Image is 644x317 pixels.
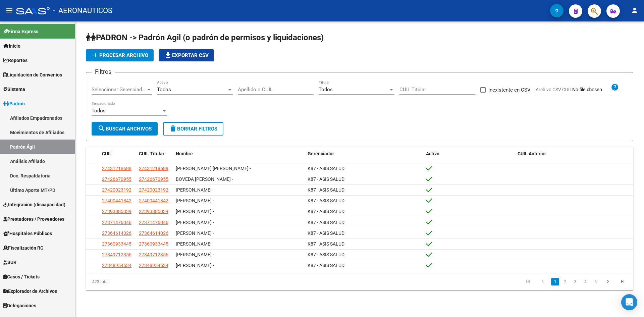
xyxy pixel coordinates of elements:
span: SUR [3,259,16,266]
span: Hospitales Públicos [3,230,52,237]
span: 27360933445 [102,241,131,247]
span: 27348954534 [139,263,168,268]
span: 27360933445 [139,241,168,247]
span: Liquidación de Convenios [3,71,62,78]
mat-icon: add [91,51,99,59]
span: 27420023192 [139,187,168,193]
button: Exportar CSV [159,49,214,61]
li: page 1 [550,276,560,287]
button: Buscar Archivos [92,122,158,136]
span: Activo [426,151,439,156]
mat-icon: menu [5,6,13,14]
span: 27371476046 [102,220,131,225]
mat-icon: person [631,6,639,14]
input: Archivo CSV CUIL [572,87,611,93]
span: 27348954534 [102,263,131,268]
span: 27364614026 [102,230,131,236]
datatable-header-cell: CUIL Anterior [515,147,633,161]
span: Todos [319,87,333,93]
a: 4 [581,278,589,285]
span: Gerenciador [308,151,334,156]
datatable-header-cell: Nombre [173,147,305,161]
span: 27371476046 [139,220,168,225]
span: K87 - ASIS SALUD [308,241,344,247]
a: go to last page [616,278,629,285]
span: Prestadores / Proveedores [3,215,64,223]
span: 27426670955 [102,176,131,182]
a: 2 [561,278,569,285]
span: [PERSON_NAME] [PERSON_NAME] - [176,166,251,171]
span: K87 - ASIS SALUD [308,230,344,236]
span: Delegaciones [3,302,36,309]
span: BOVEDA [PERSON_NAME] - [176,176,233,182]
span: Buscar Archivos [98,126,152,132]
span: 27393885039 [102,209,131,214]
span: K87 - ASIS SALUD [308,209,344,214]
span: [PERSON_NAME] - [176,209,214,214]
span: CUIL Titular [139,151,164,156]
span: - AERONAUTICOS [53,3,112,18]
datatable-header-cell: CUIL Titular [136,147,173,161]
button: Borrar Filtros [163,122,223,136]
a: 5 [591,278,599,285]
span: 27420023192 [102,187,131,193]
li: page 5 [590,276,600,287]
span: Todos [92,108,106,114]
span: Seleccionar Gerenciador [92,87,146,93]
span: K87 - ASIS SALUD [308,198,344,203]
span: [PERSON_NAME] - [176,187,214,193]
span: 27400441842 [139,198,168,203]
span: Fiscalización RG [3,244,44,252]
span: 27426670955 [139,176,168,182]
span: Casos / Tickets [3,273,40,280]
span: Padrón [3,100,25,107]
a: go to previous page [536,278,549,285]
span: Sistema [3,86,25,93]
span: Reportes [3,57,28,64]
span: [PERSON_NAME] - [176,241,214,247]
span: Exportar CSV [164,52,209,58]
li: page 4 [580,276,590,287]
h3: Filtros [92,67,115,76]
span: Firma Express [3,28,38,35]
a: 3 [571,278,579,285]
span: Explorador de Archivos [3,287,57,295]
a: go to next page [601,278,614,285]
span: K87 - ASIS SALUD [308,263,344,268]
span: [PERSON_NAME] - [176,230,214,236]
span: [PERSON_NAME] - [176,252,214,257]
span: Todos [157,87,171,93]
span: 27393885039 [139,209,168,214]
span: K87 - ASIS SALUD [308,252,344,257]
span: Borrar Filtros [169,126,217,132]
span: Inexistente en CSV [488,86,531,94]
span: Integración (discapacidad) [3,201,65,208]
mat-icon: file_download [164,51,172,59]
button: Procesar archivo [86,49,154,61]
a: go to first page [522,278,534,285]
span: CUIL [102,151,112,156]
div: 423 total [86,273,194,290]
span: [PERSON_NAME] - [176,198,214,203]
span: CUIL Anterior [518,151,546,156]
li: page 3 [570,276,580,287]
span: 27431218688 [102,166,131,171]
a: 1 [551,278,559,285]
span: K87 - ASIS SALUD [308,220,344,225]
mat-icon: search [98,124,106,133]
span: Archivo CSV CUIL [536,87,572,92]
datatable-header-cell: Activo [423,147,515,161]
span: [PERSON_NAME] - [176,263,214,268]
span: 27364614026 [139,230,168,236]
datatable-header-cell: Gerenciador [305,147,423,161]
span: 27431218688 [139,166,168,171]
datatable-header-cell: CUIL [99,147,136,161]
span: K87 - ASIS SALUD [308,166,344,171]
span: Nombre [176,151,193,156]
mat-icon: help [611,83,619,91]
mat-icon: delete [169,124,177,133]
span: 27349712356 [102,252,131,257]
span: 27400441842 [102,198,131,203]
span: [PERSON_NAME] - [176,220,214,225]
span: Inicio [3,42,20,50]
